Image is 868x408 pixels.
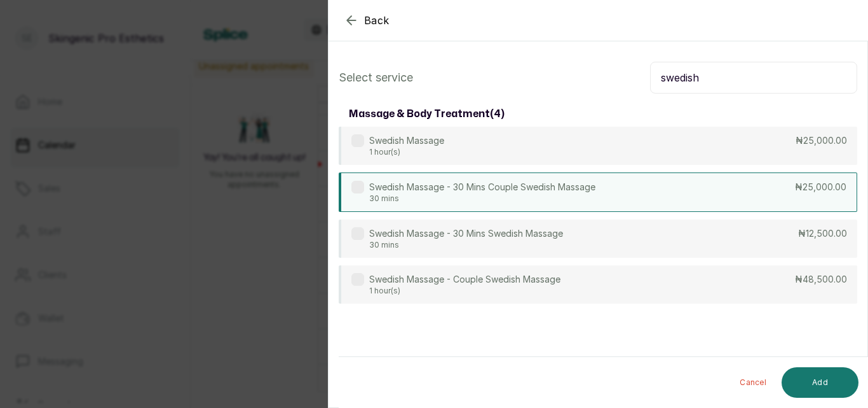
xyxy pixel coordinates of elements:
[795,181,846,193] p: ₦25,000.00
[339,69,413,87] p: Select service
[782,367,858,398] button: Add
[369,286,560,296] p: 1 hour(s)
[369,193,595,204] p: 30 mins
[369,273,560,286] p: Swedish Massage - Couple Swedish Massage
[796,134,847,147] p: ₦25,000.00
[369,240,563,250] p: 30 mins
[729,367,776,398] button: Cancel
[369,181,595,193] p: Swedish Massage - 30 Mins Couple Swedish Massage
[364,13,390,28] span: Back
[369,227,563,240] p: Swedish Massage - 30 Mins Swedish Massage
[344,13,390,28] button: Back
[798,227,847,240] p: ₦12,500.00
[349,106,505,122] h3: massage & body treatment ( 4 )
[650,62,857,94] input: Search.
[369,147,444,157] p: 1 hour(s)
[369,134,444,147] p: Swedish Massage
[795,273,847,286] p: ₦48,500.00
